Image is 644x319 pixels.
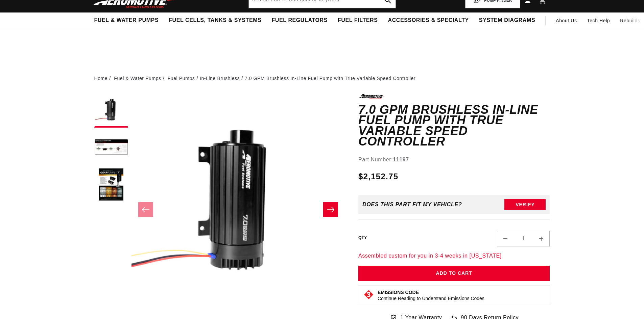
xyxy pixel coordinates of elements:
a: Home [94,75,108,82]
span: Fuel & Water Pumps [94,17,159,24]
span: Tech Help [587,17,610,24]
a: Fuel Pumps [168,75,195,82]
span: Fuel Filters [338,17,378,24]
summary: Fuel Cells, Tanks & Systems [164,12,266,28]
summary: Fuel Filters [333,12,383,28]
button: Load image 3 in gallery view [94,168,128,202]
button: Load image 2 in gallery view [94,131,128,165]
span: Accessories & Specialty [388,17,469,24]
span: Fuel Regulators [271,17,327,24]
label: QTY [358,235,367,241]
nav: breadcrumbs [94,75,550,82]
span: Fuel Cells, Tanks & Systems [169,17,261,24]
summary: System Diagrams [474,12,540,28]
a: About Us [551,12,582,29]
h1: 7.0 GPM Brushless In-Line Fuel Pump with True Variable Speed Controller [358,104,550,147]
span: System Diagrams [479,17,535,24]
summary: Tech Help [582,12,615,29]
a: Fuel & Water Pumps [114,75,161,82]
div: Does This part fit My vehicle? [362,202,462,208]
button: Add to Cart [358,266,550,281]
button: Slide left [138,202,153,217]
button: Load image 1 in gallery view [94,94,128,128]
summary: Fuel & Water Pumps [89,12,164,28]
li: 7.0 GPM Brushless In-Line Fuel Pump with True Variable Speed Controller [245,75,415,82]
p: Continue Reading to Understand Emissions Codes [378,295,484,301]
span: Rebuilds [620,17,640,24]
summary: Fuel Regulators [266,12,332,28]
span: $2,152.75 [358,170,398,183]
span: About Us [556,18,577,23]
img: Emissions code [363,289,374,300]
strong: Emissions Code [378,290,419,295]
strong: 11197 [393,157,409,162]
button: Slide right [323,202,338,217]
button: Verify [504,199,546,210]
li: In-Line Brushless [200,75,245,82]
p: Assembled custom for you in 3-4 weeks in [US_STATE] [358,251,550,260]
div: Part Number: [358,155,550,164]
button: Emissions CodeContinue Reading to Understand Emissions Codes [378,289,484,301]
summary: Accessories & Specialty [383,12,474,28]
